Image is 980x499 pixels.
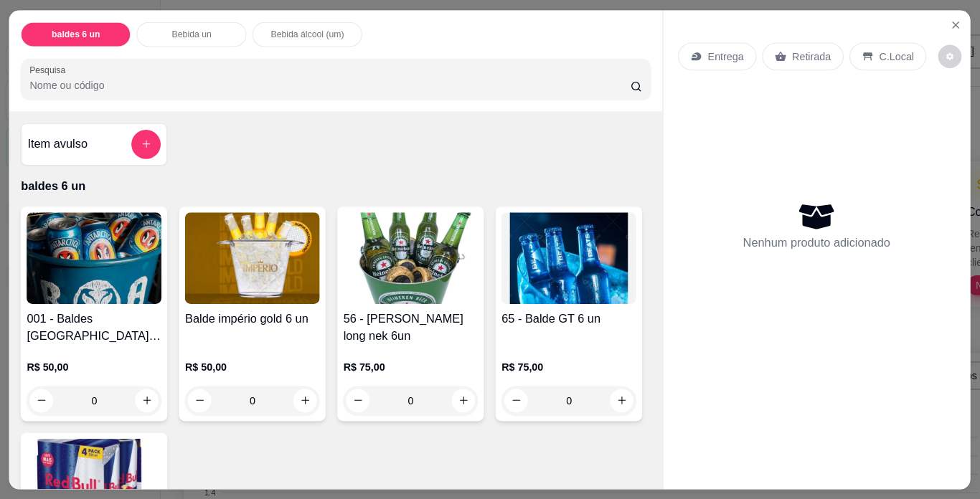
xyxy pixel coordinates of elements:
[880,49,914,63] p: C.Local
[132,129,161,158] button: add-separate-item
[271,28,344,39] p: Bebida álcool (um)
[27,359,162,374] p: R$ 50,00
[743,234,890,252] p: Nenhum produto adicionado
[938,44,962,68] button: decrease-product-quantity
[708,49,744,63] p: Entrega
[189,389,212,412] button: decrease-product-quantity
[502,310,637,328] h4: 65 - Balde GT 6 un
[52,28,100,39] p: baldes 6 un
[344,359,479,374] p: R$ 75,00
[793,49,831,63] p: Retirada
[505,389,529,412] button: decrease-product-quantity
[185,359,320,374] p: R$ 50,00
[502,212,637,304] img: product-image
[27,212,162,304] img: product-image
[944,13,968,37] button: Close
[185,212,320,304] img: product-image
[22,177,651,195] p: baldes 6 un
[30,389,54,412] button: decrease-product-quantity
[344,310,479,345] h4: 56 - [PERSON_NAME] long nek 6un
[27,310,162,345] h4: 001 - Baldes [GEOGRAPHIC_DATA] 473 (6un)
[172,28,212,39] p: Bebida un
[452,389,476,412] button: increase-product-quantity
[28,136,88,153] h4: Item avulso
[30,63,71,75] label: Pesquisa
[294,389,318,412] button: increase-product-quantity
[611,389,634,412] button: increase-product-quantity
[502,359,637,374] p: R$ 75,00
[30,77,631,92] input: Pesquisa
[347,389,370,412] button: decrease-product-quantity
[344,212,479,304] img: product-image
[136,389,159,412] button: increase-product-quantity
[185,310,320,328] h4: Balde império gold 6 un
